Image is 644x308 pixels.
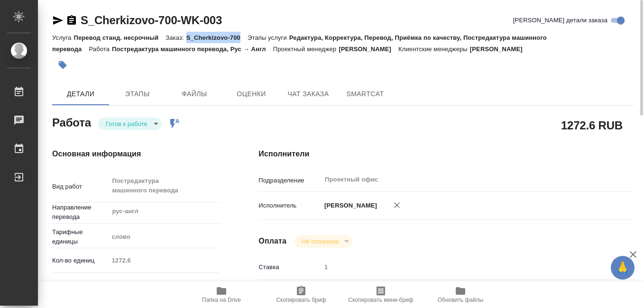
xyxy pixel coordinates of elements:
[52,113,91,130] h2: Работа
[74,34,166,41] p: Перевод станд. несрочный
[112,45,273,53] p: Постредактура машинного перевода, Рус → Англ
[108,254,221,267] input: Пустое поле
[52,281,108,290] p: Общая тематика
[52,227,108,246] p: Тарифные единицы
[52,148,221,160] h4: Основная информация
[321,260,602,274] input: Пустое поле
[172,88,217,100] span: Файлы
[229,88,274,100] span: Оценки
[321,201,377,210] p: [PERSON_NAME]
[52,34,547,53] p: Редактура, Корректура, Перевод, Приёмка по качеству, Постредактура машинного перевода
[108,229,221,245] div: слово
[421,281,500,308] button: Обновить файлы
[294,235,352,248] div: Готов к работе
[52,54,73,75] button: Добавить тэг
[66,15,77,26] button: Скопировать ссылку
[89,45,112,53] p: Работа
[273,45,339,53] p: Проектный менеджер
[342,88,388,100] span: SmartCat
[513,16,607,25] span: [PERSON_NAME] детали заказа
[58,88,103,100] span: Детали
[202,297,241,303] span: Папка на Drive
[98,118,162,130] div: Готов к работе
[108,277,221,293] div: Техника
[611,256,635,280] button: 🙏
[258,176,321,185] p: Подразделение
[261,281,341,308] button: Скопировать бриф
[285,88,331,100] span: Чат заказа
[258,148,634,160] h4: Исполнители
[398,45,470,53] p: Клиентские менеджеры
[258,201,321,210] p: Исполнитель
[299,237,341,245] button: Не оплачена
[52,203,108,222] p: Направление перевода
[103,120,150,128] button: Готов к работе
[186,34,248,41] p: S_Cherkizovo-700
[182,281,261,308] button: Папка на Drive
[276,297,326,303] span: Скопировать бриф
[115,88,160,100] span: Этапы
[339,45,398,53] p: [PERSON_NAME]
[52,256,108,265] p: Кол-во единиц
[615,258,631,278] span: 🙏
[166,34,186,41] p: Заказ:
[438,297,484,303] span: Обновить файлы
[561,117,623,133] h2: 1272.6 RUB
[258,236,286,247] h4: Оплата
[258,263,321,272] p: Ставка
[341,281,421,308] button: Скопировать мини-бриф
[52,15,64,26] button: Скопировать ссылку для ЯМессенджера
[386,195,407,216] button: Удалить исполнителя
[470,45,530,53] p: [PERSON_NAME]
[52,182,108,191] p: Вид работ
[248,34,289,41] p: Этапы услуги
[348,297,413,303] span: Скопировать мини-бриф
[52,34,74,41] p: Услуга
[81,14,222,27] a: S_Cherkizovo-700-WK-003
